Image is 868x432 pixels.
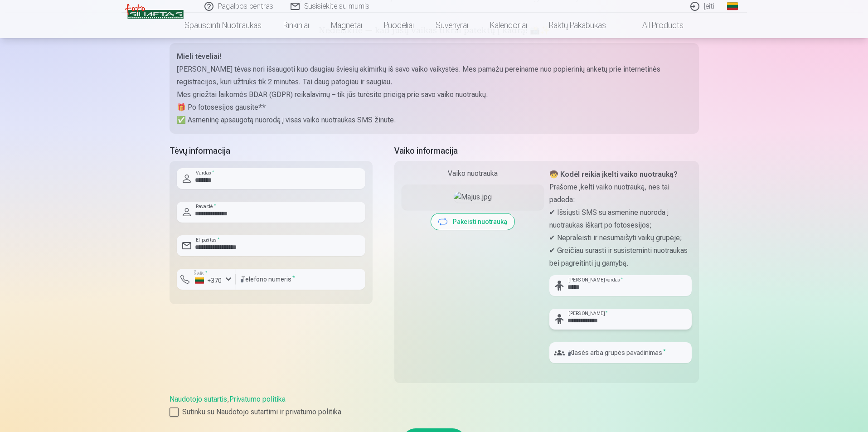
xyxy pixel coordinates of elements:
a: Spausdinti nuotraukas [174,13,272,38]
label: Šalis [191,270,210,277]
p: ✔ Išsiųsti SMS su asmenine nuoroda į nuotraukas iškart po fotosesijos; [549,206,692,232]
a: Puodeliai [373,13,425,38]
p: [PERSON_NAME] tėvas nori išsaugoti kuo daugiau šviesių akimirkų iš savo vaiko vaikystės. Mes pama... [177,63,692,88]
a: Privatumo politika [229,395,286,403]
img: Majus.jpg [454,192,492,203]
label: Sutinku su Naudotojo sutartimi ir privatumo politika [170,407,699,417]
img: /v3 [125,4,184,19]
p: 🎁 Po fotosesijos gausite** [177,101,692,114]
button: Šalis*+370 [177,269,236,290]
p: ✔ Nepraleisti ir nesumaišyti vaikų grupėje; [549,232,692,244]
strong: 🧒 Kodėl reikia įkelti vaiko nuotrauką? [549,170,678,179]
a: Suvenyrai [425,13,479,38]
a: Raktų pakabukas [538,13,617,38]
p: ✔ Greičiau surasti ir susisteminti nuotraukas bei pagreitinti jų gamybą. [549,244,692,270]
a: Rinkiniai [272,13,320,38]
a: Kalendoriai [479,13,538,38]
p: ✅ Asmeninę apsaugotą nuorodą į visas vaiko nuotraukas SMS žinute. [177,114,692,126]
p: Prašome įkelti vaiko nuotrauką, nes tai padeda: [549,181,692,206]
strong: Mieli tėveliai! [177,52,221,61]
div: Vaiko nuotrauka [402,168,544,179]
button: Pakeisti nuotrauką [431,214,514,230]
div: +370 [195,276,222,285]
h5: Vaiko informacija [394,145,699,157]
h5: Tėvų informacija [170,145,373,157]
p: Mes griežtai laikomės BDAR (GDPR) reikalavimų – tik jūs turėsite prieigą prie savo vaiko nuotraukų. [177,88,692,101]
a: All products [617,13,694,38]
a: Naudotojo sutartis [170,395,227,403]
div: , [170,394,699,417]
a: Magnetai [320,13,373,38]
